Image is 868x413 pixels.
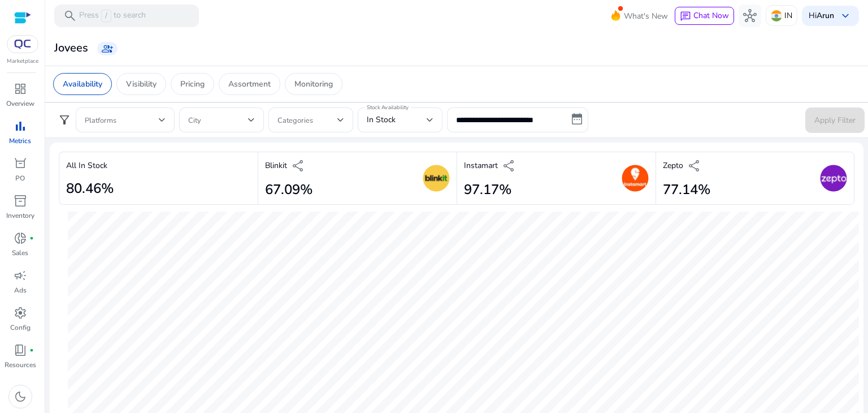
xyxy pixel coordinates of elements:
[771,10,782,21] img: in.svg
[743,9,757,23] span: hub
[675,7,734,25] button: chatChat Now
[14,157,27,170] span: orders
[14,285,27,295] p: Ads
[294,78,333,90] p: Monitoring
[228,78,271,90] p: Assortment
[5,360,36,370] p: Resources
[502,159,516,173] span: share
[464,160,498,171] p: Instamart
[839,9,852,23] span: keyboard_arrow_down
[58,113,71,127] span: filter_alt
[101,10,111,22] span: /
[15,173,25,183] p: PO
[66,180,114,197] h2: 80.46%
[784,6,792,25] p: IN
[265,160,287,171] p: Blinkit
[464,182,516,198] h2: 97.17%
[809,12,834,20] p: Hi
[6,210,34,221] p: Inventory
[14,119,27,133] span: bar_chart
[29,236,34,240] span: fiber_manual_record
[126,78,157,90] p: Visibility
[9,136,31,146] p: Metrics
[14,390,27,403] span: dark_mode
[54,41,88,55] h3: Jovees
[14,82,27,96] span: dashboard
[66,160,107,171] p: All In Stock
[817,10,834,21] b: Arun
[63,9,77,23] span: search
[180,78,205,90] p: Pricing
[663,160,683,171] p: Zepto
[63,78,102,90] p: Availability
[14,343,27,357] span: book_4
[292,159,305,173] span: share
[10,322,31,333] p: Config
[7,57,38,66] p: Marketplace
[367,104,409,111] mat-label: Stock Availability
[102,43,113,54] span: group_add
[693,10,729,21] span: Chat Now
[680,11,691,22] span: chat
[14,194,27,208] span: inventory_2
[265,182,313,198] h2: 67.09%
[29,348,34,352] span: fiber_manual_record
[97,42,118,55] a: group_add
[624,6,668,26] span: What's New
[367,114,396,125] span: In Stock
[6,98,34,109] p: Overview
[14,269,27,282] span: campaign
[12,40,33,49] img: QC-logo.svg
[12,248,28,258] p: Sales
[14,231,27,245] span: donut_small
[79,10,146,22] p: Press to search
[663,182,710,198] h2: 77.14%
[739,5,761,27] button: hub
[688,159,701,173] span: share
[14,306,27,320] span: settings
